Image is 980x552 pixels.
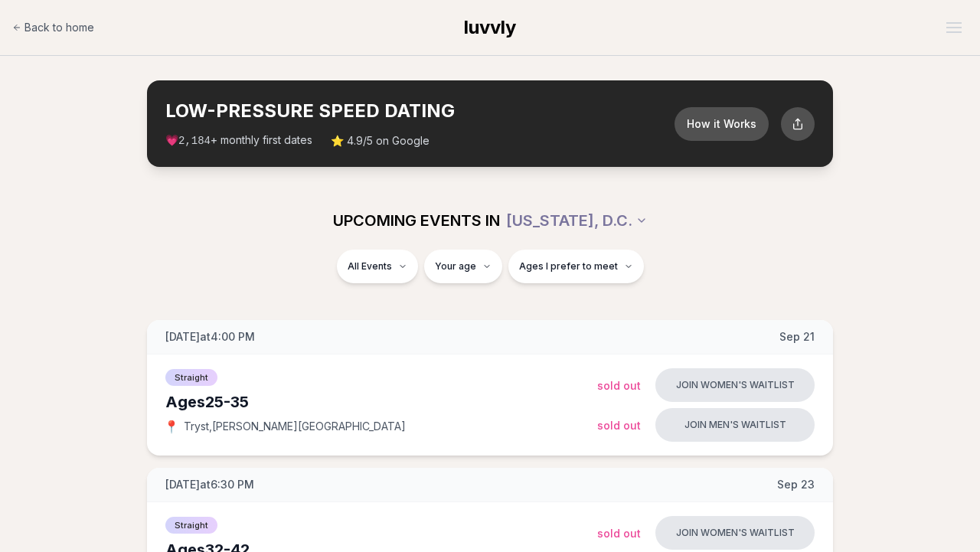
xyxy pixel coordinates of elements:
[508,250,644,283] button: Ages I prefer to meet
[464,15,516,40] a: luvvly
[184,419,406,434] span: Tryst , [PERSON_NAME][GEOGRAPHIC_DATA]
[165,329,255,345] span: [DATE] at 4:00 PM
[597,379,641,392] span: Sold Out
[597,527,641,540] span: Sold Out
[435,260,476,273] span: Your age
[24,20,94,35] span: Back to home
[348,260,392,273] span: All Events
[165,517,217,534] span: Straight
[331,133,430,149] span: ⭐ 4.9/5 on Google
[165,369,217,386] span: Straight
[655,368,815,402] button: Join women's waitlist
[597,419,641,432] span: Sold Out
[165,477,254,492] span: [DATE] at 6:30 PM
[464,16,516,38] span: luvvly
[424,250,502,283] button: Your age
[178,135,211,147] span: 2,184
[12,12,94,43] a: Back to home
[165,99,675,123] h2: LOW-PRESSURE SPEED DATING
[675,107,769,141] button: How it Works
[777,477,815,492] span: Sep 23
[779,329,815,345] span: Sep 21
[940,16,968,39] button: Open menu
[519,260,618,273] span: Ages I prefer to meet
[506,204,648,237] button: [US_STATE], D.C.
[165,420,178,433] span: 📍
[655,408,815,442] button: Join men's waitlist
[165,132,312,149] span: 💗 + monthly first dates
[655,516,815,550] button: Join women's waitlist
[165,391,597,413] div: Ages 25-35
[333,210,500,231] span: UPCOMING EVENTS IN
[337,250,418,283] button: All Events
